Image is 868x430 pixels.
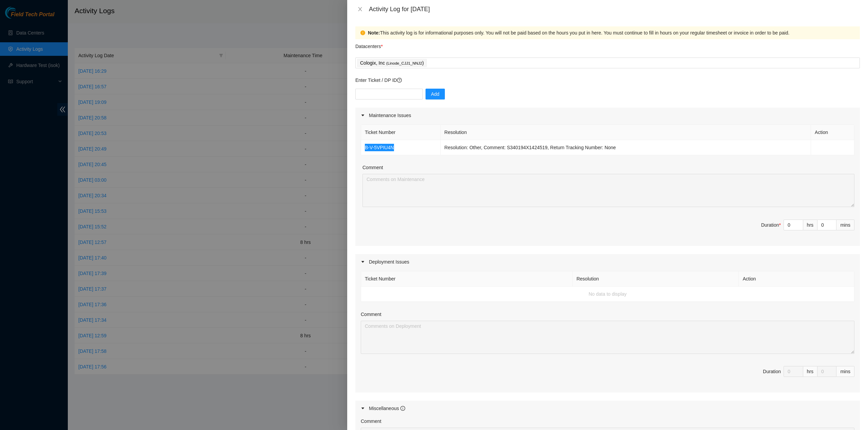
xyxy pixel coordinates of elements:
div: Deployment Issues [355,254,860,270]
div: mins [836,220,854,230]
div: This activity log is for informational purposes only. You will not be paid based on the hours you... [368,29,855,37]
span: question-circle [397,78,402,83]
a: B-V-5VPIU4N [365,145,394,150]
textarea: Comment [362,174,854,207]
div: Miscellaneous info-circle [355,401,860,416]
div: Miscellaneous [369,405,405,412]
span: ( Linode_CJJ1_NNJ2 [386,61,422,65]
p: Cologix, Inc ) [360,59,424,67]
div: Maintenance Issues [355,108,860,123]
th: Resolution [573,271,739,287]
textarea: Comment [361,321,854,354]
div: Duration [763,368,781,375]
strong: Note: [368,29,380,37]
span: info-circle [400,406,405,411]
span: caret-right [361,406,365,410]
div: Activity Log for [DATE] [369,5,860,13]
div: mins [836,366,854,377]
button: Close [355,6,365,13]
span: close [357,6,363,12]
label: Comment [362,164,383,171]
p: Enter Ticket / DP ID [355,76,860,84]
label: Comment [361,311,381,318]
p: Datacenters [355,39,383,50]
td: Resolution: Other, Comment: S340194X1424519, Return Tracking Number: None [441,140,811,155]
th: Action [811,125,854,140]
div: hrs [803,366,817,377]
span: exclamation-circle [360,30,365,35]
th: Ticket Number [361,271,573,287]
th: Resolution [441,125,811,140]
span: caret-right [361,260,365,264]
span: caret-right [361,113,365,117]
th: Action [739,271,854,287]
label: Comment [361,417,381,425]
button: Add [426,89,445,99]
div: hrs [803,220,817,230]
th: Ticket Number [361,125,441,140]
span: Add [431,90,439,98]
div: Duration [761,221,781,229]
td: No data to display [361,287,854,302]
